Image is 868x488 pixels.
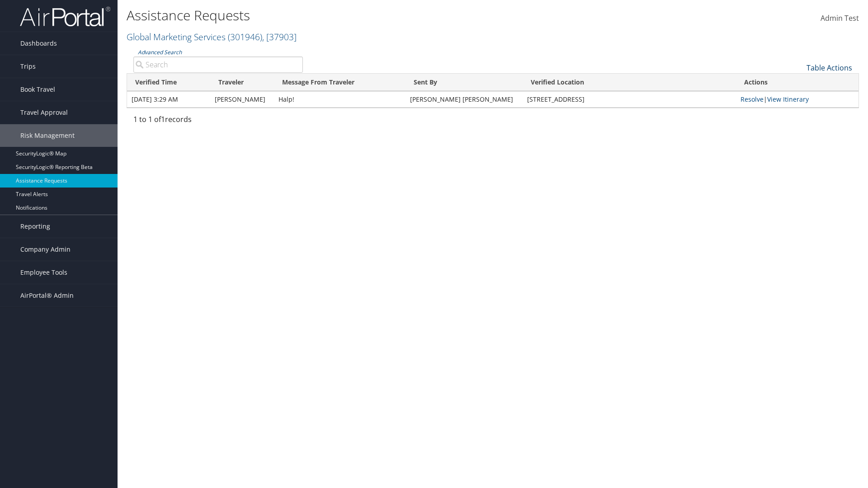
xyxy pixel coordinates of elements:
[736,74,859,91] th: Actions: activate to sort column ascending
[274,91,406,108] td: Halp!
[20,238,71,261] span: Company Admin
[807,63,852,73] a: Table Actions
[133,56,303,73] input: Advanced Search
[406,91,523,108] td: [PERSON_NAME] [PERSON_NAME]
[161,114,165,124] span: 1
[133,114,303,129] div: 1 to 1 of records
[20,32,57,55] span: Dashboards
[20,55,36,78] span: Trips
[20,261,67,284] span: Employee Tools
[127,6,615,25] h1: Assistance Requests
[228,31,262,43] span: ( 301946 )
[821,5,859,33] a: Admin Test
[741,95,764,103] a: Resolve
[20,124,75,147] span: Risk Management
[210,91,274,108] td: [PERSON_NAME]
[736,91,859,108] td: |
[138,48,182,56] a: Advanced Search
[127,74,210,91] th: Verified Time: activate to sort column ascending
[20,215,50,238] span: Reporting
[274,74,406,91] th: Message From Traveler: activate to sort column ascending
[821,13,859,23] span: Admin Test
[523,74,736,91] th: Verified Location: activate to sort column ascending
[523,91,736,108] td: [STREET_ADDRESS]
[127,31,297,43] a: Global Marketing Services
[20,284,74,307] span: AirPortal® Admin
[767,95,809,103] a: View Itinerary
[127,91,210,108] td: [DATE] 3:29 AM
[262,31,297,43] span: , [ 37903 ]
[20,78,55,101] span: Book Travel
[210,74,274,91] th: Traveler: activate to sort column ascending
[20,6,110,27] img: airportal-logo.png
[20,101,68,124] span: Travel Approval
[406,74,523,91] th: Sent By: activate to sort column ascending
